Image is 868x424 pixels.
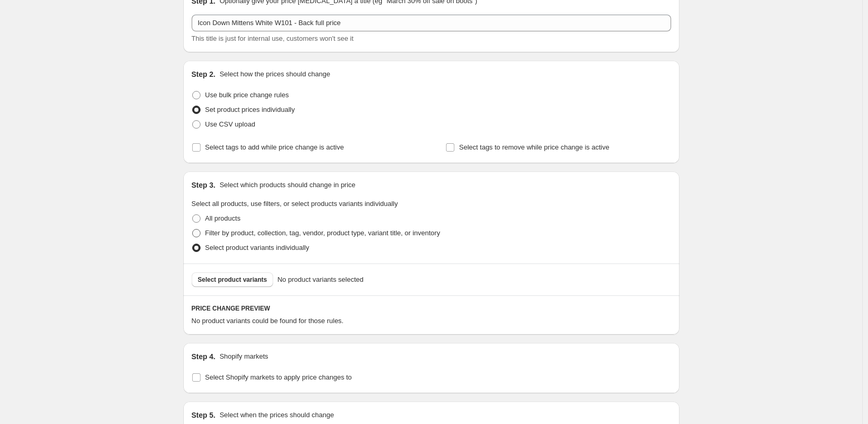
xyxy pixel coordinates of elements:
[205,373,352,381] span: Select Shopify markets to apply price changes to
[219,351,268,362] p: Shopify markets
[205,106,295,113] span: Set product prices individually
[219,410,334,420] p: Select when the prices should change
[205,214,241,222] span: All products
[192,69,216,79] h2: Step 2.
[205,143,344,151] span: Select tags to add while price change is active
[192,351,216,362] h2: Step 4.
[277,274,363,285] span: No product variants selected
[192,317,344,325] span: No product variants could be found for those rules.
[198,276,267,284] span: Select product variants
[205,229,440,237] span: Filter by product, collection, tag, vendor, product type, variant title, or inventory
[192,304,671,313] h6: PRICE CHANGE PREVIEW
[192,15,671,31] input: 30% off holiday sale
[192,35,354,42] span: This title is just for internal use, customers won't see it
[192,200,398,208] span: Select all products, use filters, or select products variants individually
[192,410,216,420] h2: Step 5.
[219,69,330,79] p: Select how the prices should change
[192,272,274,287] button: Select product variants
[205,91,289,99] span: Use bulk price change rules
[219,180,355,190] p: Select which products should change in price
[459,143,609,151] span: Select tags to remove while price change is active
[205,244,309,251] span: Select product variants individually
[192,180,216,190] h2: Step 3.
[205,120,255,128] span: Use CSV upload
